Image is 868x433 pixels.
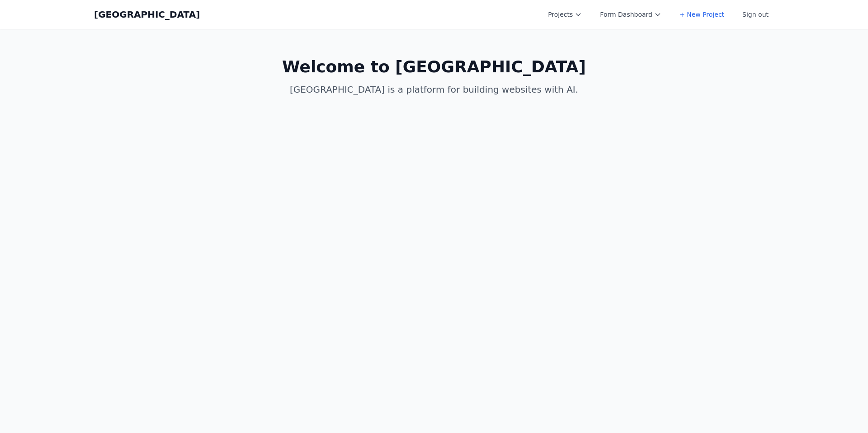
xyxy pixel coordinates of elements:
button: Projects [542,6,587,23]
button: Sign out [737,6,774,23]
p: [GEOGRAPHIC_DATA] is a platform for building websites with AI. [260,83,608,96]
h1: Welcome to [GEOGRAPHIC_DATA] [260,58,608,76]
a: [GEOGRAPHIC_DATA] [94,8,200,21]
a: + New Project [674,6,730,23]
button: Form Dashboard [594,6,667,23]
